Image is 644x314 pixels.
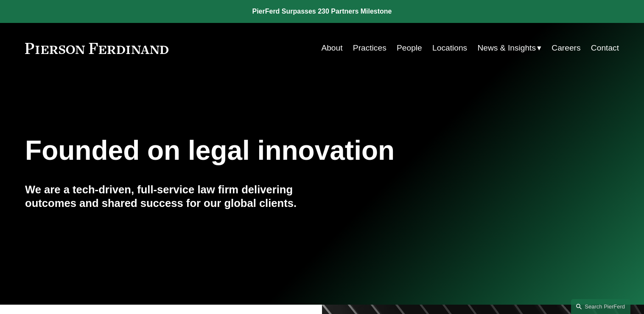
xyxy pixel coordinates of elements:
[353,40,386,56] a: Practices
[591,40,619,56] a: Contact
[321,40,342,56] a: About
[477,40,541,56] a: folder dropdown
[397,40,422,56] a: People
[25,183,322,210] h4: We are a tech-driven, full-service law firm delivering outcomes and shared success for our global...
[432,40,467,56] a: Locations
[25,135,520,166] h1: Founded on legal innovation
[477,41,536,56] span: News & Insights
[552,40,580,56] a: Careers
[571,299,630,314] a: Search this site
